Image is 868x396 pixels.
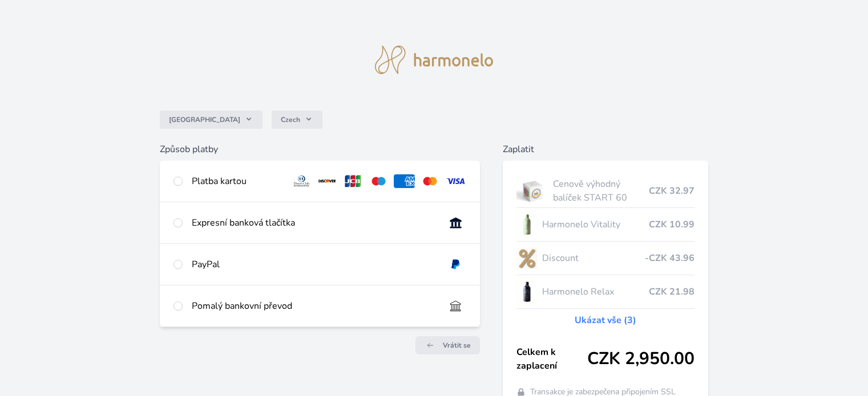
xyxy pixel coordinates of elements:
span: Celkem k zaplacení [516,345,587,373]
div: Expresní banková tlačítka [192,216,435,230]
img: diners.svg [291,174,312,188]
img: CLEAN_VITALITY_se_stinem_x-lo.jpg [516,210,538,239]
span: CZK 2,950.00 [587,349,695,369]
img: logo.svg [375,46,494,74]
span: -CZK 43.96 [645,251,695,265]
img: paypal.svg [445,258,466,271]
img: discover.svg [317,174,338,188]
img: onlineBanking_CZ.svg [445,216,466,230]
a: Vrátit se [415,336,480,354]
img: bankTransfer_IBAN.svg [445,299,466,313]
img: jcb.svg [342,174,364,188]
span: Harmonelo Vitality [542,218,648,231]
span: Czech [281,115,300,124]
img: CLEAN_RELAX_se_stinem_x-lo.jpg [516,277,538,306]
a: Ukázat vše (3) [575,313,636,327]
div: Pomalý bankovní převod [192,299,435,313]
img: mc.svg [419,174,441,188]
span: [GEOGRAPHIC_DATA] [169,115,240,124]
img: visa.svg [445,174,466,188]
img: maestro.svg [368,174,389,188]
button: [GEOGRAPHIC_DATA] [160,111,263,129]
img: discount-lo.png [516,244,538,272]
div: PayPal [192,258,435,271]
span: CZK 10.99 [649,218,695,231]
h6: Způsob platby [160,142,479,156]
h6: Zaplatit [503,142,708,156]
span: Cenově výhodný balíček START 60 [553,177,648,205]
span: CZK 32.97 [649,184,695,198]
img: start.jpg [516,177,549,205]
span: Harmonelo Relax [542,285,648,299]
button: Czech [272,111,322,129]
img: amex.svg [394,174,415,188]
div: Platba kartou [192,174,282,188]
span: CZK 21.98 [649,285,695,299]
span: Vrátit se [443,341,471,350]
span: Discount [542,251,644,265]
